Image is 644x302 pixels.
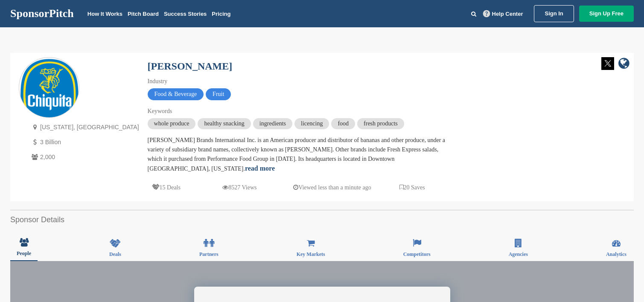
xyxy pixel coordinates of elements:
span: Deals [109,252,121,257]
span: Competitors [403,252,431,257]
a: Sign In [534,5,574,22]
h2: Sponsor Details [10,214,634,226]
p: 3 Billion [29,137,139,148]
span: healthy snacking [198,118,251,129]
a: [PERSON_NAME] [148,61,233,72]
a: How It Works [87,11,122,17]
span: ingredients [253,118,292,129]
a: SponsorPitch [10,8,74,19]
p: 20 Saves [399,182,425,193]
span: Fruit [206,88,231,100]
div: Industry [148,77,446,86]
a: Pitch Board [128,11,159,17]
div: [PERSON_NAME] Brands International Inc. is an American producer and distributor of bananas and ot... [148,136,446,174]
p: 15 Deals [152,182,181,193]
p: 8527 Views [222,182,256,193]
p: 2,000 [29,152,139,163]
span: Food & Beverage [148,88,204,100]
img: Twitter white [601,57,614,70]
a: Success Stories [164,11,207,17]
span: food [331,118,355,129]
span: Key Markets [297,252,325,257]
div: Keywords [148,107,446,116]
span: licencing [294,118,329,129]
a: Pricing [212,11,230,17]
img: Sponsorpitch & Chiquita [19,58,79,131]
span: Agencies [509,252,528,257]
span: whole produce [148,118,196,129]
p: [US_STATE], [GEOGRAPHIC_DATA] [29,122,139,133]
a: Help Center [481,9,525,19]
a: read more [245,165,275,172]
a: Sign Up Free [579,6,634,22]
span: fresh products [357,118,404,129]
p: Viewed less than a minute ago [293,182,371,193]
a: company link [618,57,629,71]
span: People [17,251,31,256]
span: Analytics [606,252,627,257]
span: Partners [199,252,219,257]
